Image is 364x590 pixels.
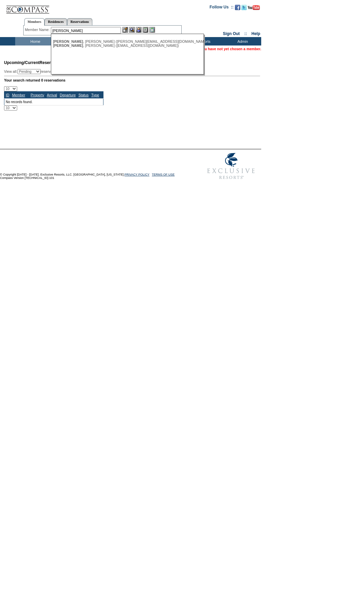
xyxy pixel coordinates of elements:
td: Home [15,37,54,45]
td: Follow Us :: [210,4,234,12]
img: Become our fan on Facebook [235,5,240,10]
a: Help [251,31,260,36]
a: Subscribe to our YouTube Channel [248,7,260,11]
span: :: [244,31,247,36]
a: Status [79,93,89,97]
span: You have not yet chosen a member. [201,47,261,51]
img: Subscribe to our YouTube Channel [248,5,260,10]
a: Follow us on Twitter [241,7,247,11]
a: Departure [60,93,75,97]
div: Member Name: [25,27,51,33]
a: Type [91,93,99,97]
a: Arrival [47,93,57,97]
span: [PERSON_NAME] [53,39,83,43]
a: Sign Out [223,31,240,36]
a: ID [6,93,9,97]
a: Become our fan on Facebook [235,7,240,11]
a: Residences [44,18,67,25]
img: Follow us on Twitter [241,5,247,10]
div: , [PERSON_NAME] ([PERSON_NAME][EMAIL_ADDRESS][DOMAIN_NAME]) [53,39,201,43]
a: Members [24,18,45,26]
span: Reservations [4,60,65,65]
td: No records found. [4,98,103,105]
img: b_calculator.gif [149,27,155,33]
a: Member [12,93,25,97]
img: Impersonate [136,27,142,33]
a: TERMS OF USE [152,173,175,176]
img: View [129,27,135,33]
a: Property [31,93,44,97]
img: Exclusive Resorts [201,149,261,183]
div: , [PERSON_NAME] ([EMAIL_ADDRESS][DOMAIN_NAME]) [53,43,201,48]
span: Upcoming/Current [4,60,39,65]
td: Admin [222,37,261,45]
img: b_edit.gif [122,27,128,33]
span: [PERSON_NAME] [53,43,83,48]
div: View all: reservations owned by: [4,69,171,74]
a: Reservations [67,18,92,25]
div: Your search returned 0 reservations [4,78,260,82]
img: Reservations [143,27,148,33]
a: PRIVACY POLICY [124,173,149,176]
